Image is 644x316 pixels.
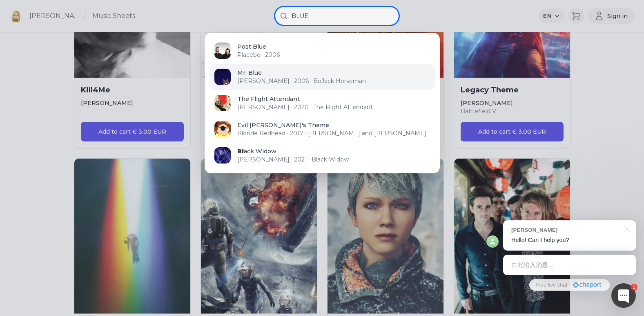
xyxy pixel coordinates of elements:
[237,155,430,164] p: [PERSON_NAME] · 2021 · Black Widow
[214,147,231,164] img: Fireflies
[237,51,430,59] p: Placebo · 2006
[209,142,435,168] a: FirefliesBlack Widow[PERSON_NAME] · 2021 · Black Widow
[237,129,430,137] p: Blonde Redhead · 2017 · [PERSON_NAME] and [PERSON_NAME]
[535,281,567,289] span: Free live chat
[209,116,435,142] a: Evil Morty's ThemeEvil [PERSON_NAME]'s ThemeBlonde Redhead · 2017 · [PERSON_NAME] and [PERSON_NAME]
[237,148,244,155] em: Bl
[214,69,231,85] img: Mr. Blue
[237,95,430,103] div: The Flight Attendant
[214,43,231,59] img: Post Blue
[237,43,430,51] div: Post Blue
[275,7,399,25] input: Search music notes
[237,77,430,85] p: [PERSON_NAME] · 2006 · BoJack Horseman
[237,121,430,129] div: Evil [PERSON_NAME]'s Theme
[503,255,636,275] div: 在此输入消息...
[569,281,571,289] div: ·
[237,103,430,111] p: [PERSON_NAME] · 2020 · The Flight Attendant
[214,121,231,137] img: Evil Morty's Theme
[237,69,430,77] div: Mr. Blue
[631,284,637,291] div: 1
[214,95,231,111] img: The Flight Attendant
[511,226,619,234] div: [PERSON_NAME]
[511,236,628,244] p: Hello! Can I help you?
[529,279,609,291] a: Free live chat·
[209,90,435,116] a: The Flight AttendantThe Flight Attendant[PERSON_NAME] · 2020 · The Flight Attendant
[209,38,435,64] a: Post BluePost BluePlacebo · 2006
[237,147,430,155] div: ack Widow
[209,64,435,90] a: Mr. BlueMr. Blue[PERSON_NAME] · 2006 · BoJack Horseman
